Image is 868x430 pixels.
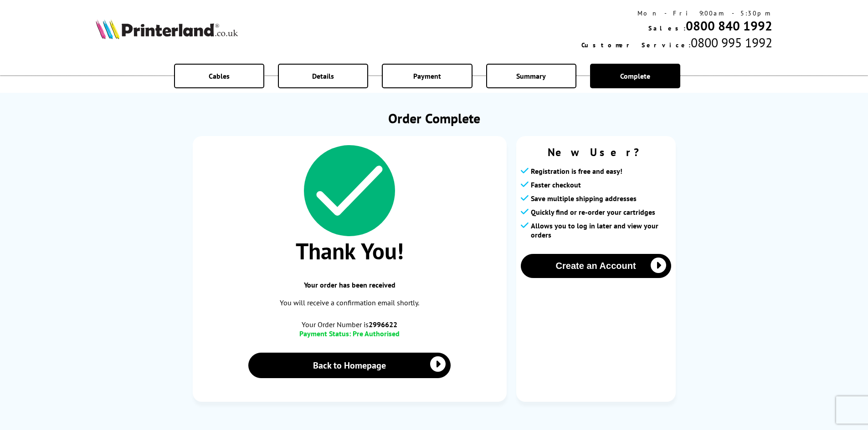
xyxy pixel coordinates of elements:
[531,221,671,239] span: Allows you to log in later and view your orders
[531,207,655,217] span: Quickly find or re-order your cartridges
[531,180,581,189] span: Faster checkout
[202,236,498,266] span: Thank You!
[248,353,451,378] a: Back to Homepage
[209,71,230,81] span: Cables
[686,17,772,34] a: 0800 840 1992
[413,71,441,81] span: Payment
[202,280,498,289] span: Your order has been received
[691,34,772,51] span: 0800 995 1992
[202,297,498,309] p: You will receive a confirmation email shortly.
[521,254,671,278] button: Create an Account
[312,71,334,81] span: Details
[202,320,498,329] span: Your Order Number is
[531,167,622,176] span: Registration is free and easy!
[521,145,671,159] span: New User?
[299,329,351,338] span: Payment Status:
[581,41,691,49] span: Customer Service:
[531,194,637,203] span: Save multiple shipping addresses
[581,9,772,17] div: Mon - Fri 9:00am - 5:30pm
[648,24,686,32] span: Sales:
[369,320,397,329] b: 2996622
[193,109,676,127] h1: Order Complete
[620,71,650,81] span: Complete
[516,71,546,81] span: Summary
[96,19,238,39] img: Printerland Logo
[353,329,400,338] span: Pre Authorised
